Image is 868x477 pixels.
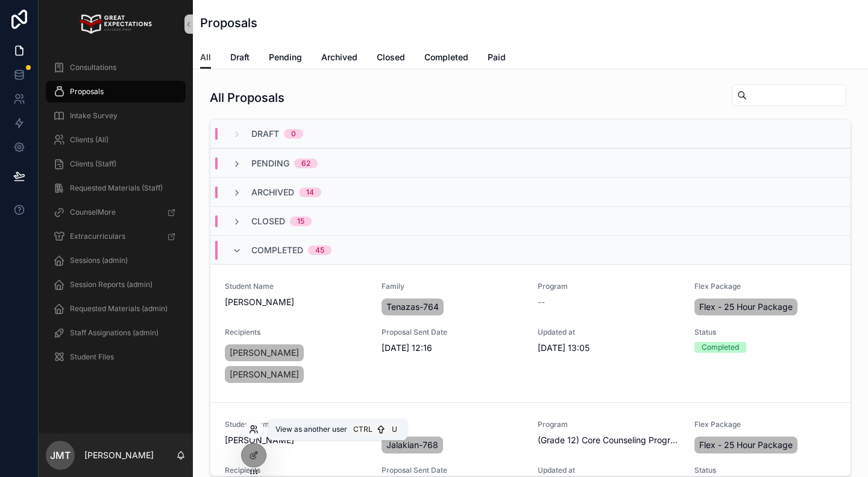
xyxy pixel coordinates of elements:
[225,420,367,429] span: Student Name
[70,159,116,169] span: Clients (Staff)
[424,46,468,71] a: Completed
[382,420,524,429] span: Family
[46,201,186,223] a: CounselMore
[488,46,506,71] a: Paid
[46,153,186,175] a: Clients (Staff)
[694,420,837,429] span: Flex Package
[46,177,186,199] a: Requested Materials (Staff)
[297,216,304,226] div: 15
[699,301,793,313] span: Flex - 25 Hour Package
[694,327,837,337] span: Status
[538,296,545,308] span: --
[291,129,296,139] div: 0
[386,301,439,313] span: Tenazas-764
[230,368,299,381] span: [PERSON_NAME]
[538,434,680,446] span: (Grade 12) Core Counseling Program
[321,51,357,63] span: Archived
[269,46,302,71] a: Pending
[70,183,163,193] span: Requested Materials (Staff)
[70,63,116,72] span: Consultations
[389,425,399,434] span: U
[382,282,524,291] span: Family
[382,466,524,475] span: Proposal Sent Date
[538,327,680,337] span: Updated at
[46,274,186,295] a: Session Reports (admin)
[251,157,289,169] span: Pending
[70,256,128,265] span: Sessions (admin)
[225,466,367,475] span: Recipients
[46,346,186,368] a: Student Files
[382,327,524,337] span: Proposal Sent Date
[46,322,186,344] a: Staff Assignations (admin)
[210,264,851,402] a: Student Name[PERSON_NAME]FamilyTenazas-764Program--Flex PackageFlex - 25 Hour PackageRecipients[P...
[225,434,367,446] span: [PERSON_NAME]
[225,282,367,291] span: Student Name
[694,282,837,291] span: Flex Package
[699,439,793,451] span: Flex - 25 Hour Package
[200,51,211,63] span: All
[694,466,837,475] span: Status
[230,347,299,359] span: [PERSON_NAME]
[225,366,304,383] a: [PERSON_NAME]
[382,342,524,354] span: [DATE] 12:16
[70,135,108,145] span: Clients (All)
[46,81,186,103] a: Proposals
[538,466,680,475] span: Updated at
[70,352,114,362] span: Student Files
[80,14,151,34] img: App logo
[50,448,71,463] span: JMT
[538,342,680,354] span: [DATE] 13:05
[269,51,302,63] span: Pending
[251,128,279,140] span: Draft
[538,282,680,291] span: Program
[306,188,314,197] div: 14
[251,186,294,198] span: Archived
[70,207,116,217] span: CounselMore
[39,48,193,384] div: scrollable content
[251,244,303,256] span: Completed
[230,51,250,63] span: Draft
[488,51,506,63] span: Paid
[46,250,186,271] a: Sessions (admin)
[46,226,186,247] a: Extracurriculars
[538,420,680,429] span: Program
[352,423,374,435] span: Ctrl
[225,344,304,361] a: [PERSON_NAME]
[84,449,154,461] p: [PERSON_NAME]
[301,159,310,168] div: 62
[70,232,125,241] span: Extracurriculars
[230,46,250,71] a: Draft
[321,46,357,71] a: Archived
[70,280,153,289] span: Session Reports (admin)
[70,304,168,314] span: Requested Materials (admin)
[200,14,257,31] h1: Proposals
[275,425,347,434] span: View as another user
[424,51,468,63] span: Completed
[315,245,324,255] div: 45
[70,87,104,96] span: Proposals
[377,46,405,71] a: Closed
[46,57,186,78] a: Consultations
[386,439,438,451] span: Jalakian-768
[46,129,186,151] a: Clients (All)
[46,105,186,127] a: Intake Survey
[225,296,367,308] span: [PERSON_NAME]
[377,51,405,63] span: Closed
[225,327,367,337] span: Recipients
[46,298,186,320] a: Requested Materials (admin)
[70,111,118,121] span: Intake Survey
[251,215,285,227] span: Closed
[200,46,211,69] a: All
[702,342,739,353] div: Completed
[210,89,285,106] h1: All Proposals
[70,328,159,338] span: Staff Assignations (admin)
